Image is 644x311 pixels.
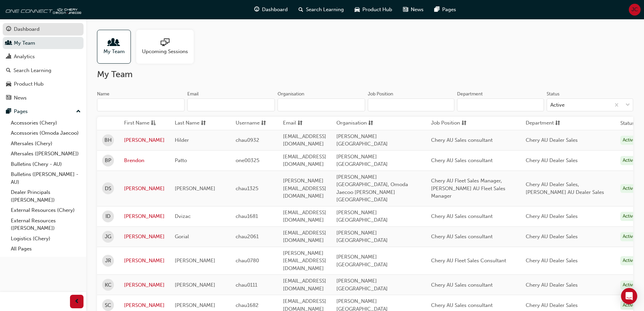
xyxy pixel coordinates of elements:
span: Chery AU Dealer Sales [526,157,578,163]
div: Search Learning [14,67,51,74]
div: Active [620,156,638,165]
a: news-iconNews [398,3,429,17]
button: Emailsorting-icon [283,119,320,128]
span: KC [105,281,112,289]
input: Name [97,98,185,111]
span: [PERSON_NAME] [175,282,215,288]
a: Dealer Principals ([PERSON_NAME]) [8,187,84,205]
span: search-icon [299,5,303,14]
a: [PERSON_NAME] [124,136,165,144]
a: [PERSON_NAME] [124,281,165,289]
a: All Pages [8,244,84,254]
a: My Team [97,30,136,64]
span: [EMAIL_ADDRESS][DOMAIN_NAME] [283,154,326,168]
a: Analytics [3,50,84,63]
button: Pages [3,105,84,118]
span: [EMAIL_ADDRESS][DOMAIN_NAME] [283,278,326,292]
span: Chery AU Dealer Sales [526,137,578,143]
span: [EMAIL_ADDRESS][DOMAIN_NAME] [283,133,326,147]
span: sorting-icon [297,119,303,128]
a: [PERSON_NAME] [124,185,165,193]
a: News [3,92,84,104]
span: [EMAIL_ADDRESS][DOMAIN_NAME] [283,230,326,244]
span: Chery AU Sales consultant [431,282,493,288]
a: External Resources ([PERSON_NAME]) [8,216,84,234]
span: sorting-icon [368,119,373,128]
button: JC [629,4,641,16]
a: External Resources (Chery) [8,205,84,216]
span: Chery AU Sales consultant [431,137,493,143]
a: Bulletins ([PERSON_NAME] - AU) [8,169,84,187]
span: people-icon [6,40,11,46]
a: Product Hub [3,78,84,90]
span: [PERSON_NAME][GEOGRAPHIC_DATA] [336,154,388,168]
span: Organisation [336,119,367,128]
button: Last Namesorting-icon [175,119,212,128]
span: Chery AU Dealer Sales [526,282,578,288]
span: Dashboard [262,6,288,14]
a: [PERSON_NAME] [124,233,165,241]
a: Aftersales ([PERSON_NAME]) [8,149,84,159]
button: Usernamesorting-icon [236,119,273,128]
span: [PERSON_NAME][EMAIL_ADDRESS][DOMAIN_NAME] [283,178,326,199]
span: Email [283,119,296,128]
a: Accessories (Omoda Jaecoo) [8,128,84,138]
span: Gorial [175,234,189,240]
span: Chery AU Sales consultant [431,302,493,308]
span: BH [104,136,112,144]
span: Chery AU Sales consultant [431,213,493,219]
span: First Name [124,119,149,128]
input: Job Position [368,98,454,111]
span: [PERSON_NAME] [175,302,215,308]
a: [PERSON_NAME] [124,302,165,309]
span: ID [105,213,111,220]
span: [PERSON_NAME][GEOGRAPHIC_DATA] [336,209,388,223]
span: Patto [175,157,187,163]
a: Bulletins (Chery - AU) [8,159,84,170]
a: [PERSON_NAME] [124,213,165,220]
button: DashboardMy TeamAnalyticsSearch LearningProduct HubNews [3,22,84,105]
a: Logistics (Chery) [8,234,84,244]
span: Hilder [175,137,189,143]
span: chau0780 [236,258,259,264]
span: search-icon [6,68,11,74]
span: Chery AU Fleet Sales Consultant [431,258,506,264]
span: prev-icon [74,297,79,306]
a: [PERSON_NAME] [124,257,165,265]
span: Chery AU Dealer Sales, [PERSON_NAME] AU Dealer Sales [526,181,604,195]
a: guage-iconDashboard [249,3,293,17]
a: search-iconSearch Learning [293,3,349,17]
span: sorting-icon [555,119,560,128]
a: My Team [3,37,84,49]
span: car-icon [355,5,360,14]
input: Organisation [278,98,365,111]
span: chau0932 [236,137,259,143]
div: Active [620,212,638,221]
span: news-icon [403,5,408,14]
span: Chery AU Dealer Sales [526,234,578,240]
span: one00325 [236,157,259,163]
span: JR [105,257,111,265]
a: Dashboard [3,23,84,36]
div: Status [547,91,559,97]
span: Upcoming Sessions [142,48,188,55]
div: Email [187,91,199,97]
span: news-icon [6,95,11,101]
div: Active [620,136,638,145]
img: oneconnect [3,3,81,16]
button: First Nameasc-icon [124,119,161,128]
button: Departmentsorting-icon [526,119,563,128]
span: JC [631,6,638,14]
span: guage-icon [254,5,259,14]
span: Department [526,119,554,128]
button: Organisationsorting-icon [336,119,374,128]
div: Active [620,184,638,193]
button: Job Positionsorting-icon [431,119,468,128]
a: Upcoming Sessions [136,30,199,64]
span: down-icon [625,101,630,110]
span: chau2061 [236,234,259,240]
span: chau1325 [236,185,258,192]
div: Product Hub [14,80,44,88]
span: Chery AU Dealer Sales [526,258,578,264]
span: [PERSON_NAME] [175,185,215,192]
